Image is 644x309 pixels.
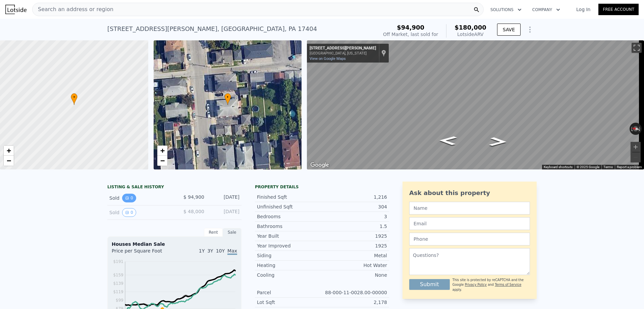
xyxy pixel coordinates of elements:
a: Open this area in Google Maps (opens a new window) [309,161,331,169]
span: 10Y [216,248,225,254]
input: Phone [409,233,530,245]
tspan: $191 [113,259,123,264]
a: Report a problem [617,165,642,169]
button: Company [527,4,566,16]
div: Off Market, last sold for [383,31,438,38]
a: Log In [568,6,598,13]
span: $180,000 [454,24,486,31]
img: Lotside [5,5,26,14]
div: Siding [257,252,322,259]
div: Lotside ARV [454,31,486,38]
div: Year Improved [257,242,322,249]
div: • [71,93,77,105]
div: Finished Sqft [257,194,322,200]
img: Google [309,161,331,169]
a: Privacy Policy [465,283,487,286]
button: View historical data [122,194,136,202]
a: Zoom in [157,146,167,156]
div: [GEOGRAPHIC_DATA], [US_STATE] [310,51,376,55]
div: Year Built [257,233,322,239]
div: This site is protected by reCAPTCHA and the Google and apply. [452,278,530,292]
button: Solutions [485,4,527,16]
div: Lot Sqft [257,299,322,306]
input: Email [409,217,530,230]
div: Parcel [257,289,322,296]
a: Terms of Service [495,283,521,286]
button: Keyboard shortcuts [544,165,573,169]
div: • [224,93,231,105]
div: Sale [223,228,241,237]
button: Submit [409,279,450,290]
div: 88-000-11-0028.00-00000 [322,289,387,296]
a: Zoom in [4,146,14,156]
div: 2,178 [322,299,387,306]
span: + [7,146,11,155]
button: Rotate counterclockwise [630,123,633,135]
div: 1925 [322,242,387,249]
button: Zoom in [631,142,641,152]
tspan: $99 [116,298,123,303]
button: Reset the view [629,125,642,132]
span: $ 94,900 [183,194,204,200]
div: Houses Median Sale [112,241,237,247]
div: Bedrooms [257,213,322,220]
input: Name [409,202,530,215]
div: Bathrooms [257,223,322,230]
div: Sold [109,194,169,202]
div: 1.5 [322,223,387,230]
button: View historical data [122,208,136,217]
button: Show Options [523,23,537,36]
div: [DATE] [210,194,239,202]
button: SAVE [497,24,521,36]
tspan: $159 [113,273,123,277]
div: 1,216 [322,194,387,200]
span: + [160,146,164,155]
span: • [224,94,231,100]
path: Go South, S Sumner St [482,135,515,149]
div: Price per Square Foot [112,247,174,258]
a: Zoom out [4,156,14,166]
span: • [71,94,77,100]
button: Toggle fullscreen view [632,43,642,53]
div: None [322,272,387,278]
a: Zoom out [157,156,167,166]
path: Go North, S Sumner St [431,134,464,147]
div: Heating [257,262,322,269]
div: 3 [322,213,387,220]
div: Map [307,40,644,169]
div: Property details [255,184,389,190]
button: Zoom out [631,152,641,162]
div: Unfinished Sqft [257,203,322,210]
div: 304 [322,203,387,210]
tspan: $119 [113,289,123,294]
span: 3Y [207,248,213,254]
div: 1925 [322,233,387,239]
div: Hot Water [322,262,387,269]
span: $ 48,000 [183,209,204,214]
div: [STREET_ADDRESS][PERSON_NAME] , [GEOGRAPHIC_DATA] , PA 17404 [107,24,317,34]
button: Rotate clockwise [638,123,642,135]
tspan: $139 [113,281,123,286]
span: − [160,156,164,165]
span: 1Y [199,248,205,254]
span: − [7,156,11,165]
div: Street View [307,40,644,169]
div: Ask about this property [409,188,530,198]
a: Show location on map [381,49,386,57]
a: Free Account [598,4,639,15]
span: © 2025 Google [577,165,599,169]
div: [DATE] [210,208,239,217]
div: Rent [204,228,223,237]
a: Terms (opens in new tab) [603,165,613,169]
div: Metal [322,252,387,259]
div: Cooling [257,272,322,278]
div: Sold [109,208,169,217]
span: Max [227,248,237,255]
a: View on Google Maps [310,56,346,61]
span: $94,900 [397,24,424,31]
div: [STREET_ADDRESS][PERSON_NAME] [310,46,376,51]
div: LISTING & SALE HISTORY [107,184,241,191]
span: Search an address or region [33,5,113,13]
